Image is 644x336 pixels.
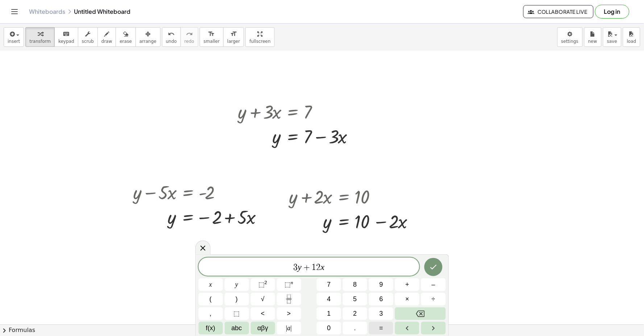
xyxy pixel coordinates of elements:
[421,293,445,306] button: Divide
[265,280,267,285] sup: 2
[284,281,291,288] span: ⬚
[251,322,275,335] button: Greek alphabet
[210,309,212,319] span: ,
[343,322,367,335] button: .
[261,309,265,319] span: <
[298,262,302,272] var: y
[312,263,316,272] span: 1
[245,27,274,47] button: fullscreen
[327,309,331,319] span: 1
[199,278,223,291] button: x
[277,278,301,291] button: Superscript
[225,307,249,320] button: Placeholder
[588,39,597,44] span: new
[584,27,602,47] button: new
[225,293,249,306] button: )
[223,27,244,47] button: format_sizelarger
[343,278,367,291] button: 8
[327,323,331,333] span: 0
[249,39,270,44] span: fullscreen
[204,39,220,44] span: smaller
[277,322,301,335] button: Absolute value
[261,294,265,304] span: √
[424,258,443,276] button: Done
[561,39,579,44] span: settings
[78,27,98,47] button: scrub
[277,307,301,320] button: Greater than
[180,27,198,47] button: redoredo
[199,322,223,335] button: Functions
[8,39,20,44] span: insert
[379,323,383,333] span: =
[251,278,275,291] button: Squared
[29,39,51,44] span: transform
[251,307,275,320] button: Less than
[136,27,161,47] button: arrange
[343,307,367,320] button: 2
[4,27,24,47] button: insert
[225,278,249,291] button: y
[120,39,132,44] span: erase
[208,30,215,38] i: format_size
[595,5,630,19] button: Log in
[25,27,55,47] button: transform
[206,323,215,333] span: f(x)
[406,280,410,290] span: +
[529,8,587,15] span: Collaborate Live
[623,27,640,47] button: load
[421,322,445,335] button: Right arrow
[353,309,357,319] span: 2
[277,293,301,306] button: Fraction
[321,262,325,272] var: x
[317,307,341,320] button: 1
[209,280,212,290] span: x
[327,280,331,290] span: 7
[209,294,212,304] span: (
[29,8,65,15] a: Whiteboards
[421,278,445,291] button: Minus
[186,30,193,38] i: redo
[343,293,367,306] button: 5
[379,280,383,290] span: 9
[199,293,223,306] button: (
[230,30,237,38] i: format_size
[294,263,298,272] span: 3
[162,27,181,47] button: undoundo
[369,293,393,306] button: 6
[395,293,419,306] button: Times
[251,293,275,306] button: Square root
[327,294,331,304] span: 4
[166,39,177,44] span: undo
[232,323,242,333] span: abc
[607,39,617,44] span: save
[234,309,240,319] span: ⬚
[257,323,268,333] span: αβγ
[406,294,410,304] span: ×
[200,27,224,47] button: format_sizesmaller
[369,278,393,291] button: 9
[82,39,94,44] span: scrub
[395,278,419,291] button: Plus
[287,309,291,319] span: >
[97,27,116,47] button: draw
[317,293,341,306] button: 4
[353,294,357,304] span: 5
[317,322,341,335] button: 0
[379,309,383,319] span: 3
[236,294,238,304] span: )
[316,263,321,272] span: 2
[116,27,136,47] button: erase
[286,323,292,333] span: a
[603,27,622,47] button: save
[302,263,312,272] span: +
[9,6,20,17] button: Toggle navigation
[432,280,435,290] span: –
[258,281,265,288] span: ⬚
[140,39,157,44] span: arrange
[395,322,419,335] button: Left arrow
[58,39,74,44] span: keypad
[291,280,293,285] sup: n
[63,30,70,38] i: keyboard
[353,280,357,290] span: 8
[286,324,287,332] span: |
